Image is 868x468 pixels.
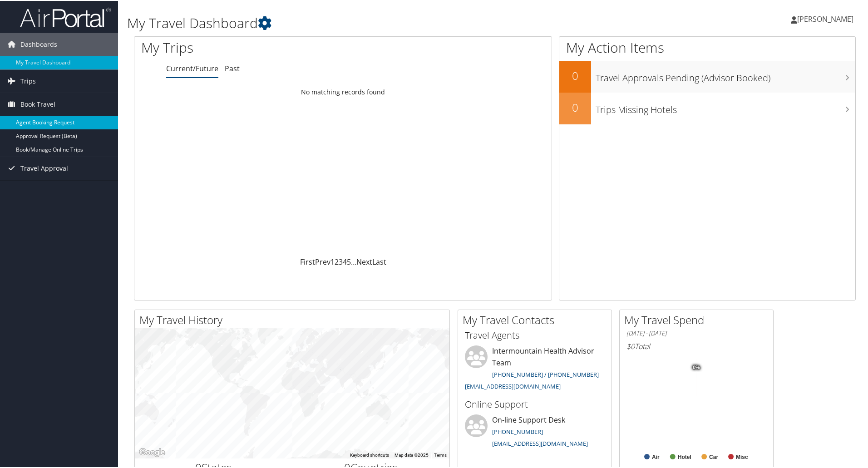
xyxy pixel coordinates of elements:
a: [PERSON_NAME] [791,5,863,32]
h1: My Travel Dashboard [127,13,617,32]
span: Travel Approval [20,156,68,179]
a: Prev [315,256,330,266]
tspan: 0% [693,364,700,369]
a: [PHONE_NUMBER] / [PHONE_NUMBER] [492,369,599,378]
img: Google [137,446,167,458]
span: … [351,256,356,266]
a: Current/Future [166,63,218,73]
img: airportal-logo.png [20,6,111,27]
h1: My Action Items [559,37,855,56]
a: 1 [330,256,335,266]
text: Misc [736,453,748,459]
a: [EMAIL_ADDRESS][DOMAIN_NAME] [465,381,561,389]
h3: Online Support [465,397,605,410]
h2: My Travel Spend [624,311,773,327]
li: Intermountain Health Advisor Team [460,345,609,393]
button: Keyboard shortcuts [350,451,389,458]
li: On-line Support Desk [460,414,609,451]
h2: My Travel History [139,311,449,327]
span: Trips [20,69,36,92]
a: [EMAIL_ADDRESS][DOMAIN_NAME] [492,438,588,447]
h6: [DATE] - [DATE] [626,328,766,337]
span: $0 [626,340,635,350]
h2: My Travel Contacts [463,311,612,327]
span: Map data ©2025 [395,452,429,457]
a: 0Trips Missing Hotels [559,92,855,123]
h2: 0 [559,67,591,83]
a: Terms (opens in new tab) [434,452,447,457]
a: 2 [335,256,339,266]
h3: Trips Missing Hotels [596,98,855,115]
text: Air [652,453,660,459]
a: Next [356,256,372,266]
h3: Travel Agents [465,328,605,341]
a: [PHONE_NUMBER] [492,427,543,435]
a: Past [225,63,240,73]
span: Book Travel [20,92,55,115]
a: Last [372,256,386,266]
h6: Total [626,340,766,350]
text: Car [709,453,718,459]
a: 5 [347,256,351,266]
a: First [300,256,315,266]
td: No matching records found [134,83,552,99]
text: Hotel [678,453,691,459]
h3: Travel Approvals Pending (Advisor Booked) [596,66,855,84]
span: Dashboards [20,32,57,55]
span: [PERSON_NAME] [797,13,853,23]
a: 3 [339,256,343,266]
a: Open this area in Google Maps (opens a new window) [137,446,167,458]
a: 0Travel Approvals Pending (Advisor Booked) [559,60,855,92]
a: 4 [343,256,347,266]
h1: My Trips [141,37,371,56]
h2: 0 [559,99,591,114]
